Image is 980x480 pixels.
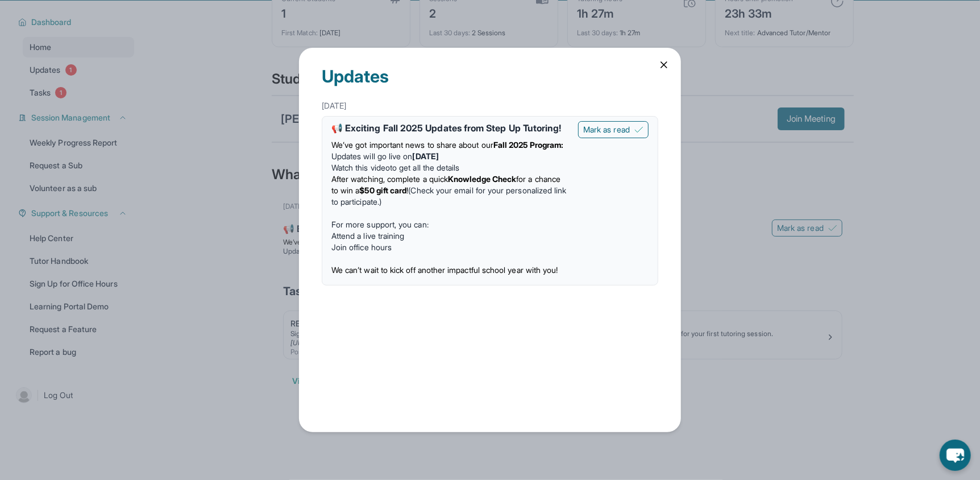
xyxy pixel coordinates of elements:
button: chat-button [940,440,971,471]
div: [DATE] [322,96,658,116]
div: Updates [322,48,658,96]
a: Watch this video [331,163,390,172]
strong: [DATE] [413,151,439,161]
span: Mark as read [583,124,630,135]
span: ! [406,185,408,195]
a: Attend a live training [331,231,405,241]
li: Updates will go live on [331,151,569,162]
a: Join office hours [331,242,392,252]
strong: Knowledge Check [448,174,516,184]
li: (Check your email for your personalized link to participate.) [331,173,569,208]
img: Mark as read [634,125,643,134]
button: Mark as read [578,121,649,138]
strong: Fall 2025 Program: [493,140,563,150]
strong: $50 gift card [360,185,407,195]
p: For more support, you can: [331,219,569,230]
div: 📢 Exciting Fall 2025 Updates from Step Up Tutoring! [331,121,569,135]
span: We can’t wait to kick off another impactful school year with you! [331,265,558,275]
span: After watching, complete a quick [331,174,448,184]
span: We’ve got important news to share about our [331,140,493,150]
li: to get all the details [331,162,569,173]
